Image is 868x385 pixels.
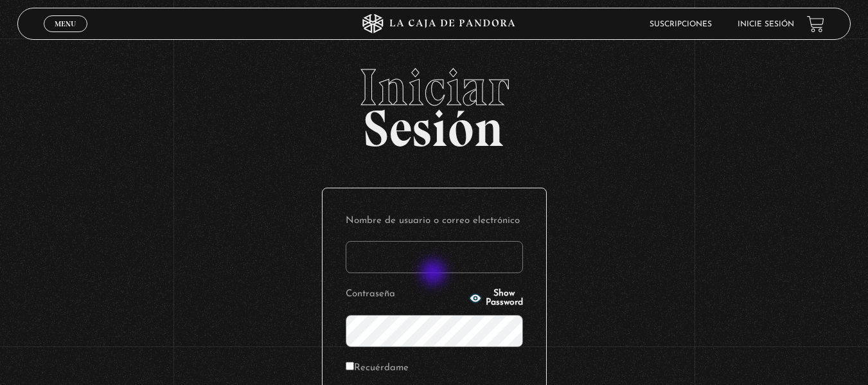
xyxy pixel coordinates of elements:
[469,289,523,307] button: Show Password
[807,15,824,32] a: View your shopping cart
[50,31,80,40] span: Cerrar
[738,21,794,28] a: Inicie sesión
[346,285,465,305] label: Contraseña
[346,211,523,231] label: Nombre de usuario o correo electrónico
[17,62,851,144] h2: Sesión
[650,21,712,28] a: Suscripciones
[346,359,409,379] label: Recuérdame
[17,62,851,113] span: Iniciar
[55,20,76,28] span: Menu
[346,362,354,370] input: Recuérdame
[486,289,523,307] span: Show Password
